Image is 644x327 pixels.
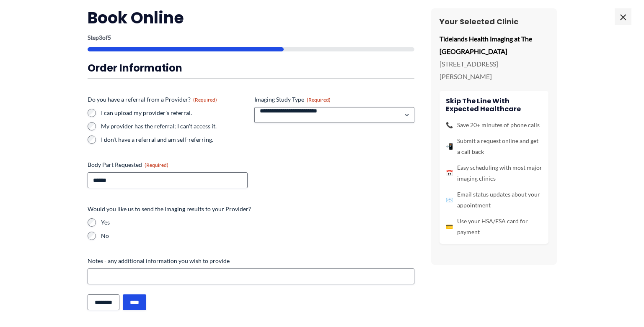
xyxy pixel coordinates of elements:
[254,95,414,104] label: Imaging Study Type
[88,8,414,28] h2: Book Online
[101,109,248,117] label: I can upload my provider's referral.
[108,34,111,41] span: 5
[440,58,548,82] p: [STREET_ADDRESS][PERSON_NAME]
[446,120,453,130] span: 📞
[88,161,248,169] label: Body Part Requested
[193,97,217,103] span: (Required)
[101,232,414,240] label: No
[440,33,548,57] p: Tidelands Health Imaging at The [GEOGRAPHIC_DATA]
[446,168,453,179] span: 📅
[446,135,542,157] li: Submit a request online and get a call back
[88,35,414,41] p: Step of
[88,61,414,74] h3: Order Information
[446,141,453,152] span: 📲
[446,189,542,211] li: Email status updates about your appointment
[446,194,453,205] span: 📧
[446,216,542,238] li: Use your HSA/FSA card for payment
[99,34,102,41] span: 3
[101,218,414,227] label: Yes
[101,122,248,130] label: My provider has the referral; I can't access it.
[615,8,631,25] span: ×
[446,97,542,113] h4: Skip the line with Expected Healthcare
[88,257,414,265] label: Notes - any additional information you wish to provide
[88,95,217,104] legend: Do you have a referral from a Provider?
[101,135,248,144] label: I don't have a referral and am self-referring.
[145,162,168,168] span: (Required)
[446,162,542,184] li: Easy scheduling with most major imaging clinics
[88,205,251,213] legend: Would you like us to send the imaging results to your Provider?
[446,120,542,130] li: Save 20+ minutes of phone calls
[440,17,548,26] h3: Your Selected Clinic
[446,221,453,232] span: 💳
[307,97,331,103] span: (Required)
